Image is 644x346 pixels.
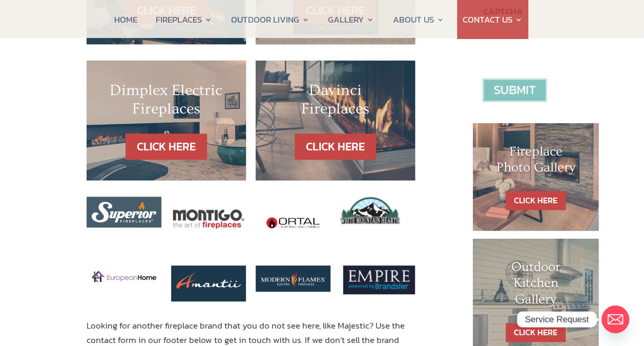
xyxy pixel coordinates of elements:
[506,191,566,210] a: CLICK HERE
[295,133,376,160] a: CLICK HERE
[256,239,330,253] a: ortal fireplaces
[256,197,330,249] img: ortal
[92,272,156,285] a: montigo fireplaces
[176,286,241,300] a: montigo fireplaces
[340,265,415,294] img: Screen-5-7-2021_34050_PM
[171,232,246,245] a: montigo fireplaces
[493,259,578,313] h1: Outdoor Kitchen Gallery
[176,271,241,296] img: Amantii_logo_200_white
[340,197,401,227] img: white_mountain_hearth_logo
[261,271,325,286] img: modern-flames-logo-300x73
[601,305,629,333] a: Email
[126,133,207,160] a: CLICK HERE
[276,81,394,123] h2: Davinci Fireplaces
[483,79,547,102] input: Submit
[92,202,156,222] img: superior_logo_white-
[92,213,156,226] a: superior fireplaces
[340,284,415,298] a: Empire fireplaces
[107,81,225,123] h2: Dimplex Electric Fireplaces
[506,323,566,342] a: CLICK HERE
[171,197,246,242] img: montigo-logo
[483,22,638,62] iframe: reCAPTCHA
[92,271,156,282] img: European
[261,277,325,290] a: ortal fireplaces
[340,218,401,231] a: White Mountain Hearth Fireplaces
[493,144,578,181] h1: Fireplace Photo Gallery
